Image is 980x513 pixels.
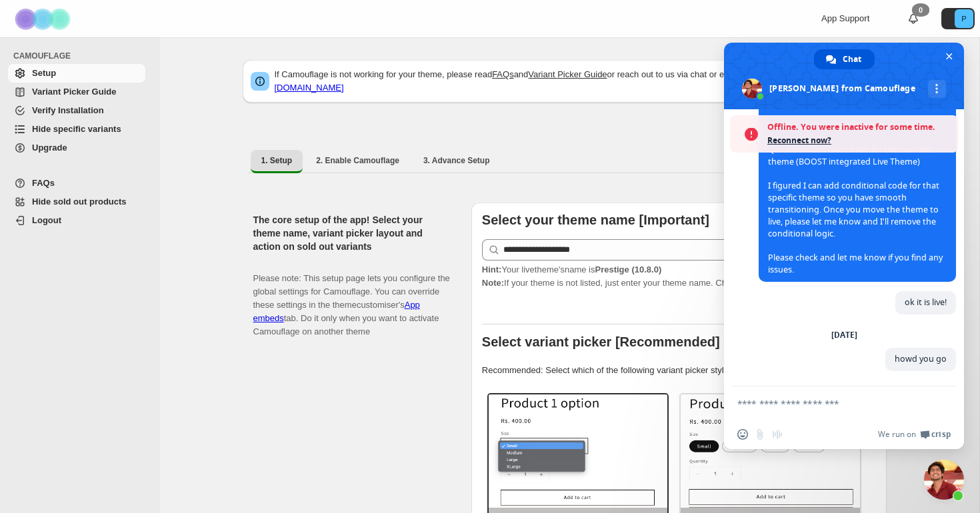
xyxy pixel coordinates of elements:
[482,264,502,274] strong: Hint:
[955,9,973,28] span: Avatar with initials P
[32,215,61,225] span: Logout
[32,197,127,207] span: Hide sold out products
[737,429,748,440] span: Insert an emoji
[528,69,607,79] a: Variant Picker Guide
[8,101,145,120] a: Verify Installation
[482,213,709,227] b: Select your theme name [Important]
[928,80,946,98] div: More channels
[32,105,104,115] span: Verify Installation
[8,139,145,157] a: Upgrade
[941,8,975,29] button: Avatar with initials P
[907,12,920,25] a: 0
[912,3,929,17] div: 0
[942,49,956,63] span: Close chat
[961,15,966,23] text: P
[843,49,861,69] span: Chat
[681,394,860,508] img: Buttons / Swatches
[492,69,514,79] a: FAQs
[814,49,875,69] div: Chat
[261,155,293,166] span: 1. Setup
[482,278,504,288] strong: Note:
[32,124,121,134] span: Hide specific variants
[595,264,661,274] strong: Prestige (10.8.0)
[737,398,921,410] textarea: Compose your message...
[489,394,668,508] img: Select / Dropdowns
[32,68,56,78] span: Setup
[767,121,951,134] span: Offline. You were inactive for some time.
[767,134,951,147] span: Reconnect now?
[8,83,145,101] a: Variant Picker Guide
[32,87,116,97] span: Variant Picker Guide
[8,193,145,211] a: Hide sold out products
[831,331,857,339] div: [DATE]
[878,429,951,440] a: We run onCrisp
[275,68,879,95] p: If Camouflage is not working for your theme, please read and or reach out to us via chat or email:
[482,264,661,274] span: Your live theme's name is
[8,120,145,139] a: Hide specific variants
[8,174,145,193] a: FAQs
[931,429,951,440] span: Crisp
[13,51,151,61] span: CAMOUFLAGE
[895,353,947,364] span: howd you go
[253,258,450,338] p: Please note: This setup page lets you configure the global settings for Camouflage. You can overr...
[253,213,450,253] h2: The core setup of the app! Select your theme name, variant picker layout and action on sold out v...
[423,155,490,166] span: 3. Advance Setup
[11,1,77,37] img: Camouflage
[482,334,720,349] b: Select variant picker [Recommended]
[821,13,869,23] span: App Support
[905,296,947,308] span: ok it is live!
[924,460,964,500] div: Close chat
[32,143,67,153] span: Upgrade
[8,211,145,230] a: Logout
[768,96,943,275] span: Hi [PERSON_NAME], Yes, Camoufalge handles PDP variants too. Quick view has been fixed for the non...
[482,364,876,377] p: Recommended: Select which of the following variant picker styles match your theme.
[482,263,876,290] p: If your theme is not listed, just enter your theme name. Check to find your theme name.
[8,64,145,83] a: Setup
[32,178,55,188] span: FAQs
[878,429,916,440] span: We run on
[316,155,399,166] span: 2. Enable Camouflage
